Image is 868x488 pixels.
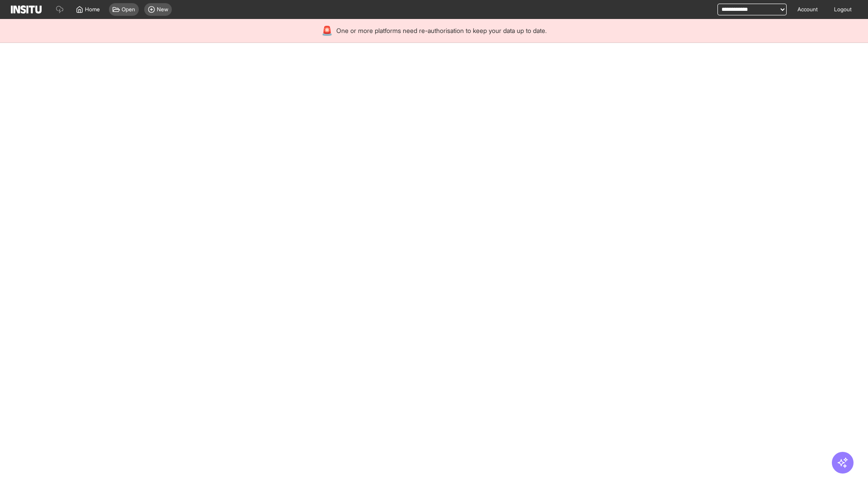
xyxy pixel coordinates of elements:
[336,26,547,35] span: One or more platforms need re-authorisation to keep your data up to date.
[85,6,100,13] span: Home
[11,5,42,14] img: Logo
[157,6,168,13] span: New
[122,6,135,13] span: Open
[321,24,333,37] div: 🚨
